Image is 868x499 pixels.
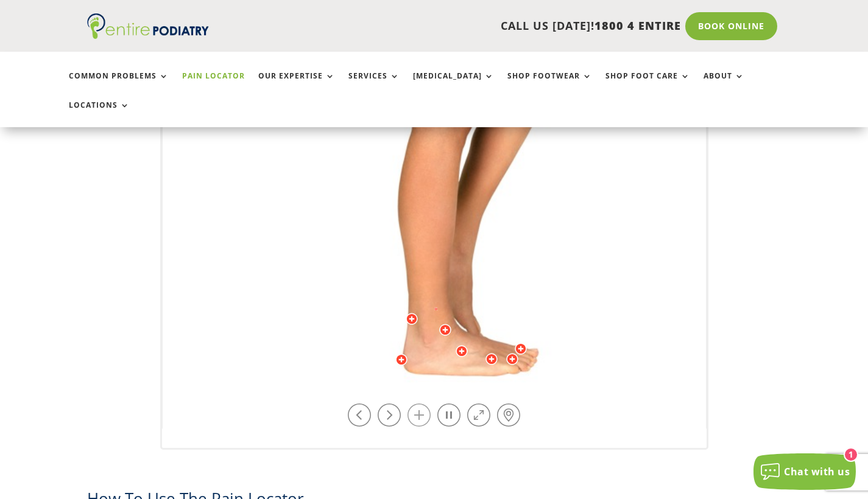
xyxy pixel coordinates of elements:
[784,465,850,478] span: Chat with us
[87,13,209,39] img: logo (1)
[507,72,592,98] a: Shop Footwear
[69,72,169,98] a: Common Problems
[258,72,335,98] a: Our Expertise
[685,12,777,40] a: Book Online
[348,403,371,427] a: Rotate left
[437,403,460,427] a: Play / Stop
[704,72,744,98] a: About
[605,72,690,98] a: Shop Foot Care
[246,18,681,34] p: CALL US [DATE]!
[413,72,494,98] a: [MEDICAL_DATA]
[348,72,400,98] a: Services
[182,72,245,98] a: Pain Locator
[753,453,856,490] button: Chat with us
[378,403,401,427] a: Rotate right
[845,448,857,461] div: 1
[595,18,681,33] span: 1800 4 ENTIRE
[497,403,520,427] a: Hot-spots on / off
[408,403,431,427] a: Zoom in / out
[69,101,130,127] a: Locations
[87,29,209,41] a: Entire Podiatry
[467,403,490,427] a: Full Screen on / off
